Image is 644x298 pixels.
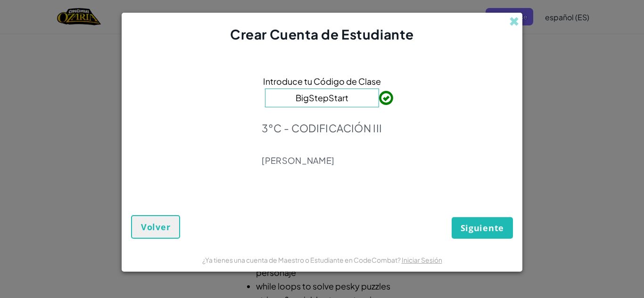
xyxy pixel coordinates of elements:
button: Volver [131,215,180,239]
p: 3°C - CODIFICACIÓN III [262,121,382,135]
span: Volver [141,221,170,233]
span: Introduce tu Código de Clase [263,74,381,88]
span: ¿Ya tienes una cuenta de Maestro o Estudiante en CodeCombat? [202,256,402,264]
span: Siguiente [461,222,504,234]
span: Crear Cuenta de Estudiante [230,26,414,42]
p: [PERSON_NAME] [262,155,382,166]
button: Siguiente [452,217,513,239]
a: Iniciar Sesión [402,256,442,264]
